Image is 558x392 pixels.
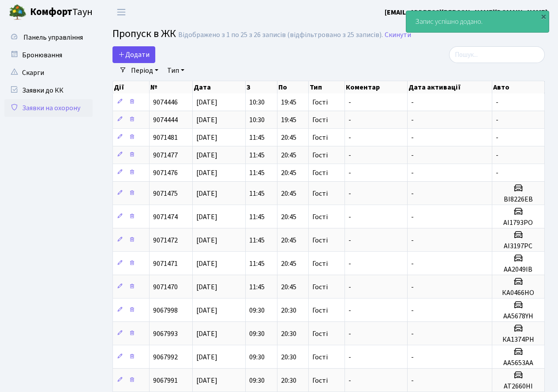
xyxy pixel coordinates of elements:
[496,133,498,142] span: -
[312,307,328,314] span: Гості
[150,81,193,93] th: №
[153,115,178,125] span: 9074444
[281,150,296,160] span: 20:45
[312,169,328,176] span: Гості
[385,31,411,39] a: Скинути
[496,312,541,321] h5: АА5678YH
[193,81,246,93] th: Дата
[312,377,328,384] span: Гості
[312,237,328,244] span: Гості
[249,282,265,292] span: 11:45
[196,189,217,198] span: [DATE]
[196,150,217,160] span: [DATE]
[110,5,132,19] button: Переключити навігацію
[312,284,328,291] span: Гості
[164,63,188,78] a: Тип
[312,134,328,141] span: Гості
[281,306,296,315] span: 20:30
[153,168,178,178] span: 9071476
[30,5,72,19] b: Комфорт
[496,168,498,178] span: -
[309,81,345,93] th: Тип
[246,81,277,93] th: З
[348,352,351,362] span: -
[249,329,265,339] span: 09:30
[196,115,217,125] span: [DATE]
[249,212,265,222] span: 11:45
[411,133,414,142] span: -
[348,97,351,107] span: -
[153,352,178,362] span: 9067992
[312,213,328,220] span: Гості
[196,97,217,107] span: [DATE]
[196,168,217,178] span: [DATE]
[4,99,93,117] a: Заявки на охорону
[196,235,217,245] span: [DATE]
[249,259,265,269] span: 11:45
[9,4,26,21] img: logo.png
[411,212,414,222] span: -
[249,235,265,245] span: 11:45
[4,46,93,64] a: Бронювання
[196,306,217,315] span: [DATE]
[312,99,328,106] span: Гості
[492,81,545,93] th: Авто
[153,150,178,160] span: 9071477
[281,376,296,385] span: 20:30
[348,189,351,198] span: -
[312,190,328,197] span: Гості
[496,265,541,274] h5: АА2049ІВ
[249,115,265,125] span: 10:30
[4,82,93,99] a: Заявки до КК
[348,329,351,339] span: -
[153,282,178,292] span: 9071470
[348,376,351,385] span: -
[281,97,296,107] span: 19:45
[281,189,296,198] span: 20:45
[411,282,414,292] span: -
[281,259,296,269] span: 20:45
[411,376,414,385] span: -
[249,168,265,178] span: 11:45
[153,189,178,198] span: 9071475
[196,212,217,222] span: [DATE]
[281,133,296,142] span: 20:45
[281,168,296,178] span: 20:45
[312,152,328,159] span: Гості
[112,46,155,63] a: Додати
[449,46,545,63] input: Пошук...
[348,150,351,160] span: -
[249,150,265,160] span: 11:45
[196,133,217,142] span: [DATE]
[153,259,178,269] span: 9071471
[196,282,217,292] span: [DATE]
[348,168,351,178] span: -
[411,329,414,339] span: -
[153,329,178,339] span: 9067993
[496,195,541,204] h5: ВІ8226ЕВ
[496,150,498,160] span: -
[249,189,265,198] span: 11:45
[411,168,414,178] span: -
[411,259,414,269] span: -
[385,7,547,17] b: [EMAIL_ADDRESS][PERSON_NAME][DOMAIN_NAME]
[496,219,541,227] h5: АІ1793РО
[281,115,296,125] span: 19:45
[153,133,178,142] span: 9071481
[496,97,498,107] span: -
[348,212,351,222] span: -
[411,352,414,362] span: -
[408,81,492,93] th: Дата активації
[539,12,548,21] div: ×
[348,235,351,245] span: -
[277,81,309,93] th: По
[153,212,178,222] span: 9071474
[153,97,178,107] span: 9074446
[312,260,328,267] span: Гості
[249,306,265,315] span: 09:30
[411,150,414,160] span: -
[348,259,351,269] span: -
[312,354,328,361] span: Гості
[411,97,414,107] span: -
[348,133,351,142] span: -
